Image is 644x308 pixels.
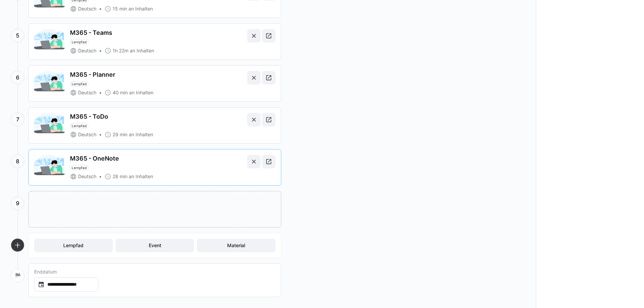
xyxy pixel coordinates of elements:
[70,29,112,37] div: M365 - Teams
[226,242,246,249] span: Material
[78,131,96,138] span: Deutsch
[11,196,24,210] div: 9
[78,5,96,12] span: Deutsch
[113,173,153,180] span: 28 min an Inhalten
[11,29,24,42] div: 5
[72,40,87,44] span: Lernpfad
[34,155,65,175] img: M365 - OneNote
[113,5,153,12] span: 15 min an Inhalten
[113,89,153,96] span: 40 min an Inhalten
[148,242,162,249] span: Event
[11,113,24,126] div: 7
[34,269,276,275] div: Enddatum
[70,71,115,78] div: M365 - Planner
[72,82,87,86] span: Lernpfad
[11,269,24,282] div: 🏁
[34,113,65,133] img: M365 - ToDo
[78,173,96,180] span: Deutsch
[78,89,96,96] span: Deutsch
[70,113,108,120] div: M365 - ToDo
[78,47,96,54] span: Deutsch
[197,239,276,252] button: Material
[113,47,154,54] span: 1h 22m an Inhalten
[62,242,85,249] span: Lernpfad
[72,166,87,170] span: Lernpfad
[34,71,65,91] img: M365 - Planner
[34,29,65,49] img: M365 - Teams
[11,71,24,84] div: 6
[113,131,153,138] span: 29 min an Inhalten
[72,124,87,128] span: Lernpfad
[116,239,194,252] button: Event
[70,155,119,162] div: M365 - OneNote
[11,155,24,168] div: 8
[34,239,113,252] button: Lernpfad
